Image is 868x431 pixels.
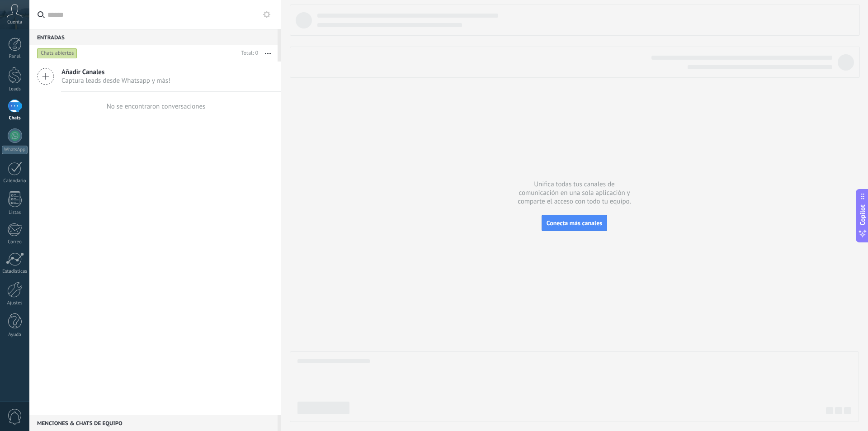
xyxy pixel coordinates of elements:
[238,49,258,58] div: Total: 0
[2,86,28,92] div: Leads
[7,19,22,25] span: Cuenta
[2,239,28,245] div: Correo
[61,76,170,85] span: Captura leads desde Whatsapp y más!
[2,332,28,338] div: Ayuda
[2,178,28,184] div: Calendario
[2,54,28,60] div: Panel
[2,146,28,154] div: WhatsApp
[61,68,170,76] span: Añadir Canales
[29,415,278,431] div: Menciones & Chats de equipo
[2,269,28,275] div: Estadísticas
[542,215,607,231] button: Conecta más canales
[2,300,28,306] div: Ajustes
[37,48,77,59] div: Chats abiertos
[107,102,206,111] div: No se encontraron conversaciones
[547,219,602,227] span: Conecta más canales
[858,204,867,225] span: Copilot
[2,115,28,121] div: Chats
[258,45,278,62] button: Más
[29,29,278,45] div: Entradas
[2,210,28,216] div: Listas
